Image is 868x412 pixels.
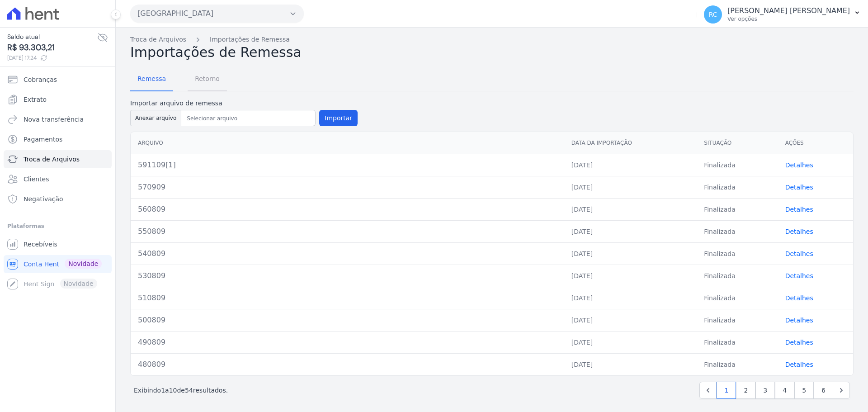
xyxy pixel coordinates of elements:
a: Detalhes [785,272,813,279]
span: Novidade [65,259,102,269]
td: [DATE] [564,242,697,265]
a: Troca de Arquivos [130,35,186,44]
a: Nova transferência [4,110,112,128]
a: Detalhes [785,206,813,213]
a: 2 [736,382,755,399]
a: Extrato [4,90,112,109]
input: Selecionar arquivo [183,113,313,124]
span: Extrato [24,95,47,104]
div: 570909 [138,182,557,193]
div: 540809 [138,248,557,259]
div: 560809 [138,204,557,215]
a: 3 [755,382,775,399]
div: 480809 [138,359,557,370]
p: [PERSON_NAME] [PERSON_NAME] [727,6,850,15]
a: 6 [814,382,833,399]
a: Detalhes [785,228,813,235]
h2: Importações de Remessa [130,44,854,61]
span: 10 [169,387,177,394]
a: Pagamentos [4,130,112,148]
th: Ações [778,132,853,154]
a: Detalhes [785,361,813,368]
a: Conta Hent Novidade [4,255,112,273]
th: Data da Importação [564,132,697,154]
a: Detalhes [785,161,813,169]
div: 530809 [138,270,557,281]
div: 550809 [138,226,557,237]
a: Recebíveis [4,235,112,253]
nav: Breadcrumb [130,35,854,44]
div: 591109[1] [138,160,557,170]
span: Retorno [189,70,225,88]
span: Cobranças [24,75,57,84]
a: 5 [794,382,814,399]
a: Detalhes [785,184,813,191]
td: [DATE] [564,220,697,242]
div: 510809 [138,293,557,303]
a: Clientes [4,170,112,188]
span: Clientes [24,175,49,184]
a: Next [833,382,850,399]
button: Importar [319,110,358,126]
td: [DATE] [564,198,697,220]
td: Finalizada [697,220,778,242]
a: Troca de Arquivos [4,150,112,168]
td: [DATE] [564,154,697,176]
a: Detalhes [785,250,813,257]
button: [GEOGRAPHIC_DATA] [130,5,304,23]
span: Pagamentos [24,135,62,144]
button: Anexar arquivo [130,110,181,126]
td: [DATE] [564,287,697,309]
th: Arquivo [131,132,564,154]
td: Finalizada [697,287,778,309]
a: 4 [775,382,794,399]
span: Recebíveis [24,240,57,249]
span: 54 [185,387,193,394]
td: Finalizada [697,309,778,331]
div: 500809 [138,315,557,326]
span: Remessa [132,70,171,88]
a: Previous [699,382,717,399]
a: Cobranças [4,71,112,89]
a: Importações de Remessa [210,35,290,44]
td: [DATE] [564,353,697,375]
div: Plataformas [7,221,108,232]
td: Finalizada [697,265,778,287]
td: Finalizada [697,353,778,375]
span: RC [709,11,717,18]
div: 490809 [138,337,557,348]
td: Finalizada [697,198,778,220]
span: Troca de Arquivos [24,155,80,164]
a: Negativação [4,190,112,208]
a: Detalhes [785,339,813,346]
td: [DATE] [564,331,697,353]
a: Retorno [188,68,227,91]
a: 1 [717,382,736,399]
a: Detalhes [785,294,813,302]
a: Remessa [130,68,173,91]
th: Situação [697,132,778,154]
span: [DATE] 17:24 [7,54,97,62]
a: Detalhes [785,317,813,324]
span: Saldo atual [7,32,97,42]
span: Conta Hent [24,260,59,269]
td: [DATE] [564,265,697,287]
span: 1 [161,387,165,394]
p: Exibindo a de resultados. [134,386,228,395]
button: RC [PERSON_NAME] [PERSON_NAME] Ver opções [697,2,868,27]
span: R$ 93.303,21 [7,42,97,54]
td: [DATE] [564,309,697,331]
td: Finalizada [697,331,778,353]
p: Ver opções [727,15,850,23]
label: Importar arquivo de remessa [130,99,358,108]
td: [DATE] [564,176,697,198]
td: Finalizada [697,154,778,176]
span: Negativação [24,194,63,204]
td: Finalizada [697,242,778,265]
td: Finalizada [697,176,778,198]
nav: Sidebar [7,71,108,293]
span: Nova transferência [24,115,84,124]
